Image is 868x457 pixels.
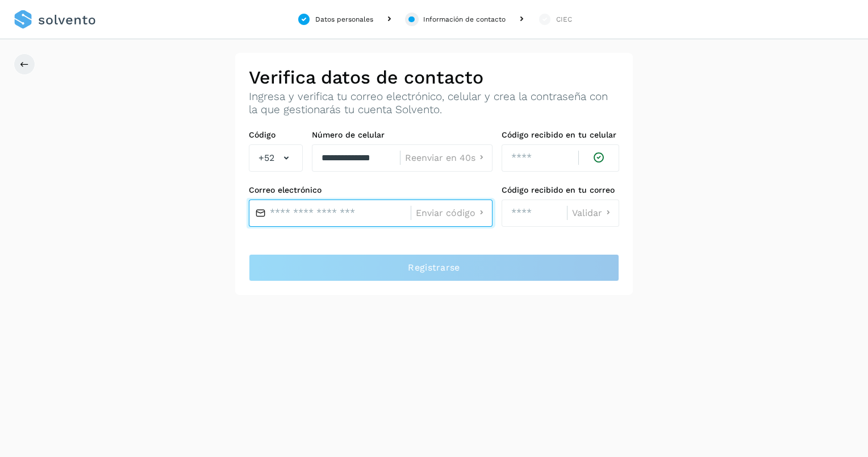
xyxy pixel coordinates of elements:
h2: Verifica datos de contacto [249,67,619,88]
div: Información de contacto [423,14,506,24]
button: Validar [572,207,614,219]
label: Código recibido en tu celular [502,130,619,140]
div: Datos personales [315,14,373,24]
p: Ingresa y verifica tu correo electrónico, celular y crea la contraseña con la que gestionarás tu ... [249,90,619,117]
span: Reenviar en 40s [405,153,475,163]
span: +52 [258,151,274,165]
label: Código recibido en tu correo [502,185,619,195]
span: Validar [572,209,602,218]
span: Enviar código [416,209,475,218]
button: Registrarse [249,254,619,281]
label: Correo electrónico [249,185,493,195]
button: Reenviar en 40s [405,152,487,164]
div: CIEC [556,14,572,24]
span: Registrarse [408,261,460,274]
button: Enviar código [416,207,487,219]
label: Número de celular [312,130,493,140]
label: Código [249,130,303,140]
